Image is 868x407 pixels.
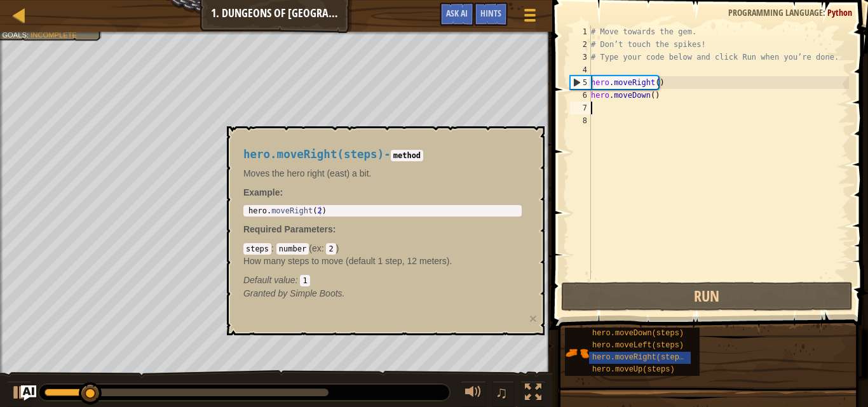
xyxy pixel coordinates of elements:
[571,76,591,89] div: 5
[243,187,283,197] strong: :
[823,6,827,18] span: :
[243,148,384,161] span: hero.moveRight(steps)
[592,353,688,362] span: hero.moveRight(steps)
[312,243,322,253] span: ex
[326,243,336,255] code: 2
[243,288,290,298] span: Granted by
[520,381,546,407] button: Toggle fullscreen
[827,6,852,18] span: Python
[492,381,514,407] button: ♫
[243,255,522,267] p: How many steps to move (default 1 step, 12 meters).
[561,282,853,311] button: Run
[592,341,684,350] span: hero.moveLeft(steps)
[461,381,486,407] button: Adjust volume
[243,149,522,161] h4: -
[295,275,301,285] span: :
[592,365,675,374] span: hero.moveUp(steps)
[300,275,309,286] code: 1
[570,63,591,76] div: 4
[570,25,591,38] div: 1
[446,7,468,19] span: Ask AI
[570,102,591,114] div: 7
[592,329,684,338] span: hero.moveDown(steps)
[495,383,508,402] span: ♫
[21,385,36,401] button: Ask AI
[570,51,591,63] div: 3
[243,167,522,180] p: Moves the hero right (east) a bit.
[728,6,823,18] span: Programming language
[243,242,522,286] div: ( )
[570,38,591,51] div: 2
[333,224,336,234] span: :
[570,89,591,102] div: 6
[514,3,546,32] button: Show game menu
[243,224,333,234] span: Required Parameters
[271,243,276,253] span: :
[391,150,423,161] code: method
[480,7,501,19] span: Hints
[529,312,537,325] button: ×
[565,341,589,365] img: portrait.png
[440,3,474,26] button: Ask AI
[322,243,327,253] span: :
[243,187,280,197] span: Example
[243,288,345,298] em: Simple Boots.
[243,243,271,255] code: steps
[243,275,295,285] span: Default value
[276,243,309,255] code: number
[570,114,591,127] div: 8
[6,381,32,407] button: Ctrl + P: Play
